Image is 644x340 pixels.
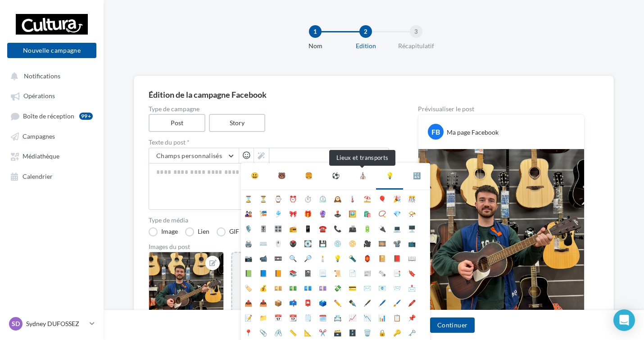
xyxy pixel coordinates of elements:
[315,220,330,235] li: ☎️
[149,91,599,99] div: Édition de la campagne Facebook
[286,249,300,264] li: 🔍
[330,309,345,324] li: 📇
[345,220,360,235] li: 📠
[404,190,419,205] li: 🎊
[217,227,239,236] label: GIF
[360,190,375,205] li: ⛱️
[345,279,360,294] li: 💳
[185,227,209,236] label: Lien
[256,294,271,309] li: 📥
[79,113,93,120] div: 99+
[241,309,256,324] li: 📝
[337,41,395,50] div: Edition
[149,227,178,236] label: Image
[241,190,256,205] li: ⌛
[404,294,419,309] li: 🖍️
[375,294,390,309] li: 🖊️
[613,309,635,331] div: Open Intercom Messenger
[271,249,286,264] li: 📼
[256,309,271,324] li: 📁
[209,114,266,132] label: Story
[256,279,271,294] li: 💰
[447,128,499,137] div: Ma page Facebook
[345,309,360,324] li: 📈
[5,148,98,164] a: Médiathèque
[278,170,286,181] div: 🐻
[300,235,315,249] li: 💽
[390,190,404,205] li: 🎉
[315,235,330,249] li: 💾
[330,235,345,249] li: 💿
[149,114,205,132] label: Post
[330,264,345,279] li: 📜
[256,249,271,264] li: 📹
[156,152,222,159] span: Champs personnalisés
[375,249,390,264] li: 📔
[149,148,239,163] button: Champs personnalisés
[345,324,360,339] li: 🗄️
[404,264,419,279] li: 🔖
[149,244,389,250] div: Images du post
[345,190,360,205] li: 🌡️
[241,294,256,309] li: 📤
[375,309,390,324] li: 📊
[404,279,419,294] li: 📩
[300,249,315,264] li: 🔎
[286,309,300,324] li: 📆
[360,309,375,324] li: 📉
[271,324,286,339] li: 🖇️
[428,124,444,140] div: FB
[271,294,286,309] li: 📦
[286,235,300,249] li: 🖲️
[12,319,20,328] span: SD
[390,294,404,309] li: 🖌️
[286,220,300,235] li: 📻
[387,41,445,50] div: Récapitulatif
[345,294,360,309] li: ✒️
[149,106,389,112] label: Type de campagne
[315,324,330,339] li: ✂️
[5,128,98,144] a: Campagnes
[300,294,315,309] li: 📮
[404,220,419,235] li: 🖥️
[241,235,256,249] li: 🖨️
[410,25,422,38] div: 3
[315,205,330,220] li: 🔮
[23,92,55,100] span: Opérations
[390,205,404,220] li: 💎
[300,205,315,220] li: 🎁
[404,205,419,220] li: 📯
[375,205,390,220] li: 📿
[271,190,286,205] li: ⌚
[251,170,259,181] div: 😃
[330,279,345,294] li: 💸
[329,150,395,166] div: Lieux et transports
[241,220,256,235] li: 🎙️
[330,190,345,205] li: 🕰️
[256,264,271,279] li: 📘
[359,170,367,181] div: ⛪
[256,324,271,339] li: 📎
[300,309,315,324] li: 🗒️
[256,220,271,235] li: 🎚️
[286,324,300,339] li: 📏
[360,220,375,235] li: 🔋
[390,309,404,324] li: 📋
[315,264,330,279] li: 📃
[256,190,271,205] li: ⏳
[241,264,256,279] li: 📗
[375,190,390,205] li: 🎈
[315,249,330,264] li: 🕯️
[375,279,390,294] li: 📧
[390,220,404,235] li: 💻
[271,235,286,249] li: 🖱️
[359,25,372,38] div: 2
[413,170,421,181] div: 🔣
[390,279,404,294] li: 📨
[149,139,389,145] label: Texte du post *
[390,249,404,264] li: 📕
[286,279,300,294] li: 💵
[286,190,300,205] li: ⏰
[404,235,419,249] li: 📺
[360,279,375,294] li: ✉️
